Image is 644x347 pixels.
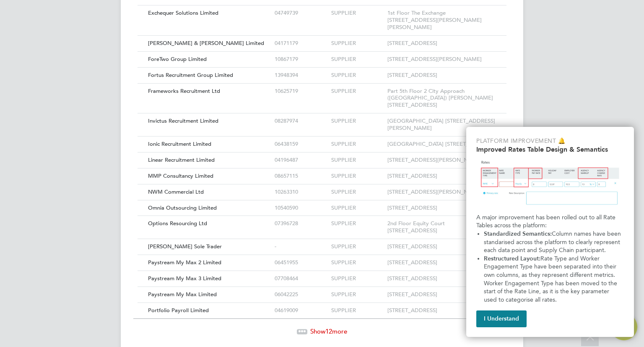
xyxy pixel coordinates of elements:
[148,243,222,250] span: [PERSON_NAME] Sole Trader
[273,216,329,231] div: 07396728
[148,87,220,95] span: Frameworks Recruitment Ltd
[329,84,385,99] div: SUPPLIER
[466,127,634,337] div: Improved Rate Table Semantics
[476,310,527,327] button: I Understand
[329,52,385,67] div: SUPPLIER
[329,168,385,184] div: SUPPLIER
[329,255,385,271] div: SUPPLIER
[385,137,498,152] div: [GEOGRAPHIC_DATA] [STREET_ADDRESS]
[329,68,385,83] div: SUPPLIER
[385,239,498,255] div: [STREET_ADDRESS]
[273,287,329,302] div: 06042225
[329,271,385,287] div: SUPPLIER
[484,230,552,237] strong: Standardized Semantics:
[329,287,385,302] div: SUPPLIER
[484,255,540,262] strong: Restructured Layout:
[148,188,204,195] span: NWM Commercial Ltd
[385,200,498,216] div: [STREET_ADDRESS]
[273,113,329,129] div: 08287974
[273,84,329,99] div: 10625719
[476,137,624,145] p: Platform Improvement 🔔
[273,152,329,168] div: 04196487
[385,287,498,302] div: [STREET_ADDRESS]
[476,213,624,230] p: A major improvement has been rolled out to all Rate Tables across the platform:
[385,36,498,51] div: [STREET_ADDRESS]
[273,200,329,216] div: 10540590
[148,39,264,47] span: [PERSON_NAME] & [PERSON_NAME] Limited
[310,327,347,335] span: Show more
[476,145,624,153] h2: Improved Rates Table Design & Semantics
[273,52,329,67] div: 10867179
[385,5,498,35] div: 1st Floor The Exchange [STREET_ADDRESS][PERSON_NAME][PERSON_NAME]
[148,259,221,266] span: Paystream My Max 2 Limited
[148,156,215,163] span: Linear Recruitment Limited
[273,5,329,21] div: 04749739
[385,303,498,318] div: [STREET_ADDRESS]
[484,230,623,254] span: Column names have been standarised across the platform to clearly represent each data point and S...
[273,239,329,255] div: -
[385,68,498,83] div: [STREET_ADDRESS]
[385,271,498,287] div: [STREET_ADDRESS]
[273,255,329,271] div: 06451955
[148,71,233,79] span: Fortus Recruitment Group Limited
[329,184,385,200] div: SUPPLIER
[273,137,329,152] div: 06438159
[385,52,498,67] div: [STREET_ADDRESS][PERSON_NAME]
[385,184,498,200] div: [STREET_ADDRESS][PERSON_NAME]
[273,68,329,83] div: 13948394
[273,36,329,51] div: 04171179
[329,36,385,51] div: SUPPLIER
[273,271,329,287] div: 07708464
[148,204,217,211] span: Omnia Outsourcing Limited
[148,172,213,179] span: MMP Consultancy Limited
[329,152,385,168] div: SUPPLIER
[329,216,385,231] div: SUPPLIER
[385,168,498,184] div: [STREET_ADDRESS]
[148,55,207,63] span: ForeTwo Group Limited
[273,168,329,184] div: 08657115
[148,275,221,282] span: Paystream My Max 3 Limited
[148,291,217,298] span: Paystream My Max Limited
[484,255,619,303] span: Rate Type and Worker Engagement Type have been separated into their own columns, as they represen...
[385,113,498,136] div: [GEOGRAPHIC_DATA] [STREET_ADDRESS][PERSON_NAME]
[385,216,498,239] div: 2nd Floor Equity Court [STREET_ADDRESS]
[385,84,498,113] div: Part 5th Floor 2 City Approach ([GEOGRAPHIC_DATA]) [PERSON_NAME][STREET_ADDRESS]
[329,5,385,21] div: SUPPLIER
[148,220,207,227] span: Options Resourcing Ltd
[148,117,218,124] span: Invictus Recruitment Limited
[329,113,385,129] div: SUPPLIER
[148,140,211,147] span: Ionic Recruitment Limited
[148,307,209,314] span: Portfolio Payroll Limited
[148,9,218,16] span: Exchequer Solutions Limited
[329,137,385,152] div: SUPPLIER
[476,157,624,210] img: Updated Rates Table Design & Semantics
[385,255,498,271] div: [STREET_ADDRESS]
[273,184,329,200] div: 10263310
[329,200,385,216] div: SUPPLIER
[273,303,329,318] div: 04619009
[329,303,385,318] div: SUPPLIER
[329,239,385,255] div: SUPPLIER
[385,152,498,168] div: [STREET_ADDRESS][PERSON_NAME]
[325,327,332,335] span: 12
